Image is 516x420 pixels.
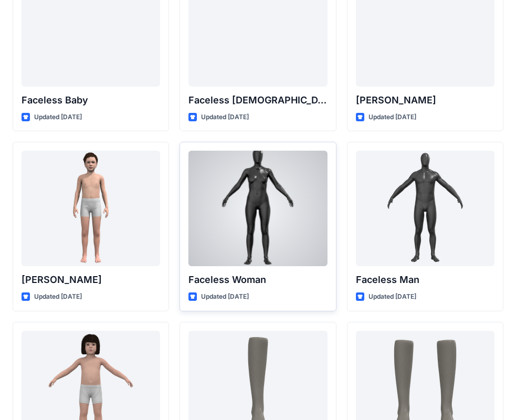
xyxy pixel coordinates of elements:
[188,272,327,287] p: Faceless Woman
[356,272,494,287] p: Faceless Man
[356,93,494,108] p: [PERSON_NAME]
[22,151,160,266] a: Emil
[188,93,327,108] p: Faceless [DEMOGRAPHIC_DATA] CN Lite
[34,291,82,302] p: Updated [DATE]
[201,291,249,302] p: Updated [DATE]
[201,112,249,123] p: Updated [DATE]
[34,112,82,123] p: Updated [DATE]
[188,151,327,266] a: Faceless Woman
[22,93,160,108] p: Faceless Baby
[368,112,416,123] p: Updated [DATE]
[356,151,494,266] a: Faceless Man
[22,272,160,287] p: [PERSON_NAME]
[368,291,416,302] p: Updated [DATE]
